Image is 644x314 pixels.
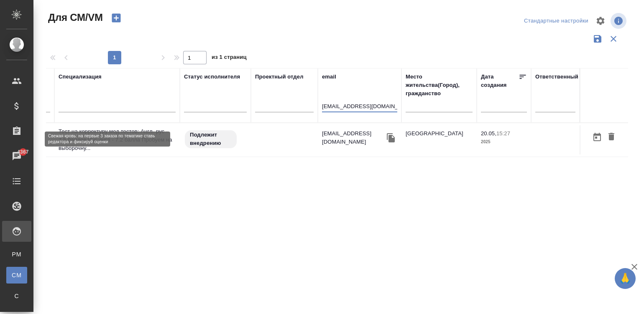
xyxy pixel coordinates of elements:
span: из 1 страниц [212,52,247,64]
button: Скопировать [385,132,397,144]
a: PM [6,246,27,263]
span: CM [10,271,23,279]
button: Открыть календарь загрузки [590,129,604,145]
div: Статус исполнителя [184,73,240,81]
div: split button [522,15,590,28]
span: С [10,292,23,300]
span: 4367 [12,148,33,156]
p: 15:27 [496,130,510,137]
button: Сбросить фильтры [606,31,621,47]
p: 2025 [481,138,527,146]
div: Ответственный [535,73,578,81]
a: CM [6,267,27,284]
div: email [322,73,336,81]
button: 🙏 [615,268,636,289]
button: Удалить [604,129,618,145]
div: Специализация [59,73,102,81]
span: 🙏 [618,270,632,287]
button: Сохранить фильтры [590,31,606,47]
button: Создать [106,11,126,25]
p: 20.05, [481,130,496,137]
p: Подлежит внедрению [190,131,232,147]
div: Проектный отдел [255,73,304,81]
td: [GEOGRAPHIC_DATA] [401,125,477,154]
p: [EMAIL_ADDRESS][DOMAIN_NAME] [322,129,385,146]
div: Дата создания [481,73,519,89]
span: Для СМ/VM [46,11,103,24]
a: 4367 [2,146,31,167]
span: PM [10,250,23,258]
span: Настроить таблицу [590,11,611,31]
span: Посмотреть информацию [611,13,628,29]
a: С [6,288,27,304]
div: Место жительства(Город), гражданство [406,73,473,98]
p: Тест на корректуру мед тестов: Англ- рус - 7.5 баллов Рус-англ - 7.2 балла Пробуем на выборочну... [59,127,176,152]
